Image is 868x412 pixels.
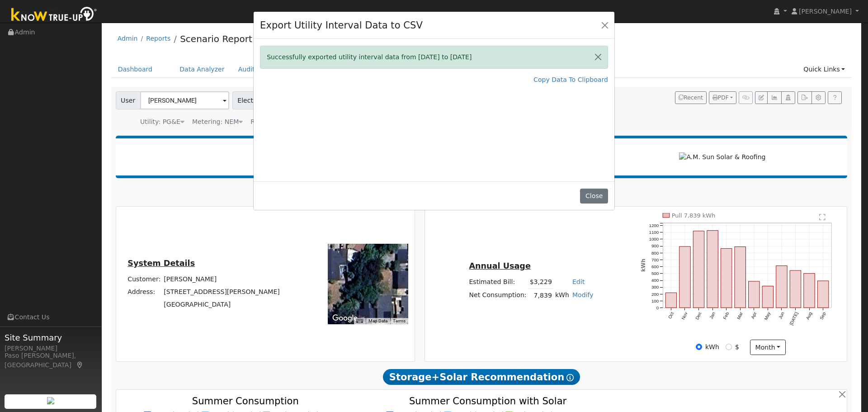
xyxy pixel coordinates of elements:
a: Copy Data To Clipboard [533,75,608,85]
div: Successfully exported utility interval data from [DATE] to [DATE] [260,46,608,69]
button: Close [580,189,608,204]
button: Close [589,46,608,68]
h4: Export Utility Interval Data to CSV [260,18,423,33]
button: Close [599,19,611,31]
